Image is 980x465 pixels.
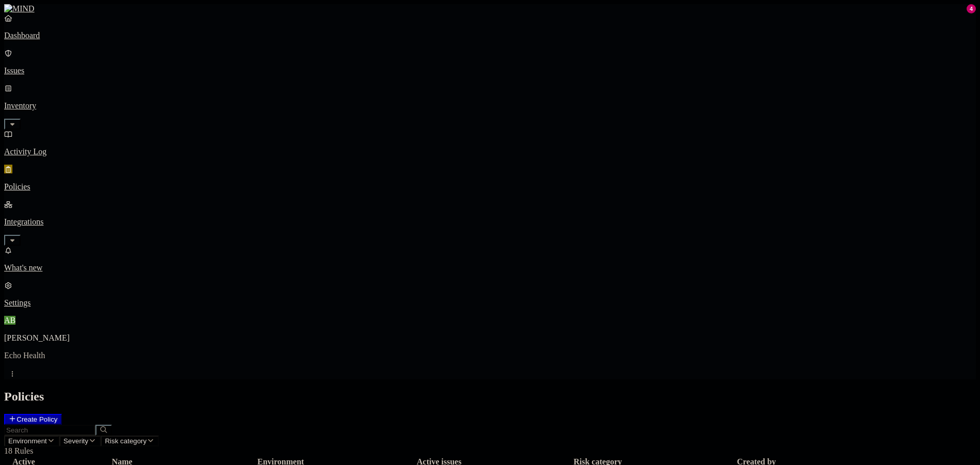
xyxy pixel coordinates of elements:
[105,437,146,445] span: Risk category
[4,446,33,455] span: 18 Rules
[4,217,976,227] p: Integrations
[8,437,47,445] span: Environment
[4,316,15,325] span: AB
[63,437,88,445] span: Severity
[4,31,976,40] p: Dashboard
[4,49,976,75] a: Issues
[4,165,976,191] a: Policies
[967,4,976,13] div: 4
[4,4,976,13] a: MIND
[4,414,62,425] button: Create Policy
[4,351,976,360] p: Echo Health
[4,200,976,244] a: Integrations
[4,390,976,404] h2: Policies
[4,84,976,128] a: Inventory
[4,4,35,13] img: MIND
[4,66,976,75] p: Issues
[4,246,976,272] a: What's new
[4,263,976,272] p: What's new
[4,130,976,156] a: Activity Log
[4,298,976,308] p: Settings
[4,333,976,343] p: [PERSON_NAME]
[4,101,976,110] p: Inventory
[4,281,976,308] a: Settings
[4,425,95,436] input: Search
[4,182,976,191] p: Policies
[4,13,976,40] a: Dashboard
[4,147,976,156] p: Activity Log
